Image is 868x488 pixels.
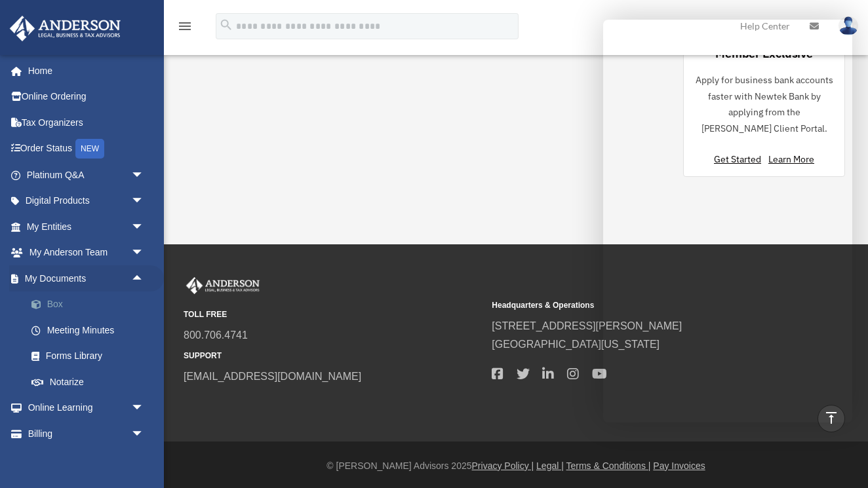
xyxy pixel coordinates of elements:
span: arrow_drop_down [131,162,157,189]
a: Online Learningarrow_drop_down [9,395,164,421]
a: Pay Invoices [653,460,705,471]
div: NEW [75,139,104,159]
img: User Pic [838,16,858,35]
small: Headquarters & Operations [492,299,791,312]
a: Tax Organizers [9,109,164,136]
a: Privacy Policy | [472,460,534,471]
img: Anderson Advisors Platinum Portal [6,16,125,41]
a: [GEOGRAPHIC_DATA][US_STATE] [492,339,660,350]
img: Anderson Advisors Platinum Portal [184,277,262,294]
i: menu [177,18,193,34]
span: arrow_drop_down [131,240,157,267]
a: Notarize [18,369,164,395]
a: Digital Productsarrow_drop_down [9,188,164,214]
span: arrow_drop_up [131,265,157,292]
iframe: Chat Window [603,20,852,422]
a: Home [9,58,157,84]
span: arrow_drop_down [131,395,157,422]
a: [EMAIL_ADDRESS][DOMAIN_NAME] [184,371,361,382]
span: arrow_drop_down [131,421,157,447]
a: Meeting Minutes [18,317,164,343]
a: menu [177,23,193,34]
span: arrow_drop_down [131,214,157,240]
a: [STREET_ADDRESS][PERSON_NAME] [492,320,682,331]
a: Box [18,291,164,318]
a: 800.706.4741 [184,329,248,341]
small: TOLL FREE [184,308,483,322]
small: SUPPORT [184,349,483,363]
a: Legal | [536,460,564,471]
a: Terms & Conditions | [566,460,651,471]
a: Order StatusNEW [9,136,164,162]
i: search [219,18,233,32]
a: Online Ordering [9,84,164,110]
a: My Entitiesarrow_drop_down [9,214,164,240]
a: Billingarrow_drop_down [9,421,164,447]
a: My Anderson Teamarrow_drop_down [9,240,164,266]
a: Platinum Q&Aarrow_drop_down [9,162,164,188]
a: Forms Library [18,343,164,369]
a: My Documentsarrow_drop_up [9,265,164,291]
span: arrow_drop_down [131,188,157,215]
